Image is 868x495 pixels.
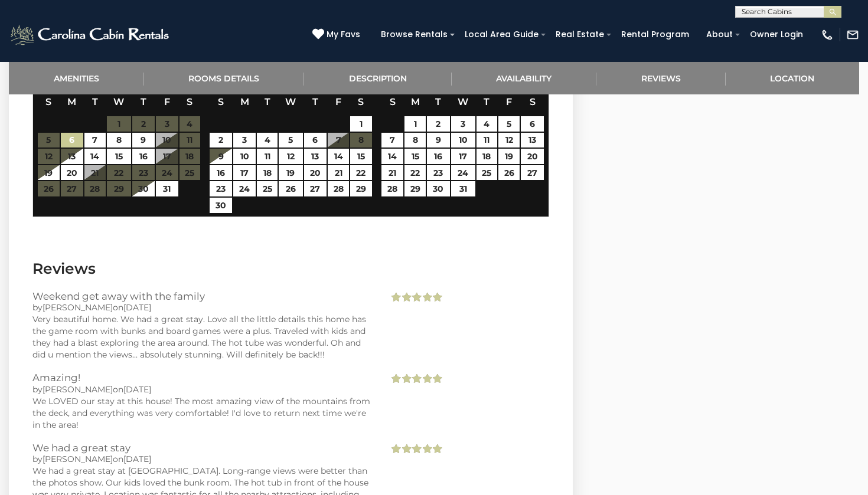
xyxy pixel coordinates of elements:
a: 5 [498,116,520,132]
a: 10 [451,133,475,148]
span: Saturday [358,96,364,107]
span: [PERSON_NAME] [43,384,113,395]
img: mail-regular-white.png [846,28,859,41]
span: Monday [240,96,249,107]
a: 7 [381,133,403,148]
a: 29 [350,181,371,196]
a: Browse Rentals [375,25,453,44]
div: by on [32,453,371,465]
a: Availability [452,62,597,94]
a: 11 [257,149,278,164]
h3: Amazing! [32,372,371,383]
a: 5 [279,133,303,148]
a: 19 [498,149,520,164]
a: 8 [404,133,426,148]
a: Location [726,62,860,94]
a: 6 [61,133,83,148]
a: 26 [498,165,520,181]
span: Monday [67,96,76,107]
a: 15 [107,149,131,164]
a: 4 [477,116,497,132]
a: 20 [61,165,83,181]
a: 24 [233,181,256,196]
span: Saturday [530,96,536,107]
a: 15 [350,149,371,164]
span: [DATE] [123,454,151,464]
a: 6 [304,133,327,148]
a: 16 [210,165,232,181]
a: Amenities [9,62,144,94]
a: 19 [38,165,59,181]
a: 28 [381,181,403,196]
span: Monday [411,96,420,107]
a: Rooms Details [144,62,305,94]
h3: Weekend get away with the family [32,291,371,301]
a: 2 [210,133,232,148]
a: About [700,25,739,44]
a: 29 [404,181,426,196]
a: 25 [477,165,497,181]
a: 9 [132,133,155,148]
span: [DATE] [123,384,151,395]
a: 27 [304,181,327,196]
span: [DATE] [123,302,151,313]
a: 25 [257,181,278,196]
a: Local Area Guide [459,25,544,44]
a: 13 [521,133,543,148]
a: 16 [427,149,449,164]
a: 12 [279,149,303,164]
h3: Reviews [32,258,549,279]
a: 9 [427,133,449,148]
div: by on [32,301,371,313]
a: 14 [328,149,349,164]
span: Thursday [312,96,318,107]
span: Thursday [484,96,490,107]
a: 2 [427,116,449,132]
span: My Favs [327,28,360,41]
a: Real Estate [550,25,610,44]
a: 3 [233,133,256,148]
a: 3 [451,116,475,132]
a: 16 [132,149,155,164]
a: Description [304,62,452,94]
div: Very beautiful home. We had a great stay. Love all the little details this home has the game room... [32,313,371,360]
span: Friday [506,96,512,107]
a: 1 [404,116,426,132]
span: Thursday [141,96,146,107]
a: 18 [477,149,497,164]
a: 17 [451,149,475,164]
a: My Favs [312,28,363,41]
a: 23 [210,181,232,196]
a: 30 [210,198,232,213]
a: 6 [521,116,543,132]
a: 18 [257,165,278,181]
a: 22 [350,165,371,181]
a: 30 [132,181,155,196]
a: 12 [498,133,520,148]
span: Saturday [187,96,192,107]
a: Reviews [596,62,726,94]
span: Wednesday [458,96,468,107]
a: 14 [84,149,106,164]
span: [PERSON_NAME] [43,302,113,313]
a: 11 [477,133,497,148]
a: 28 [328,181,349,196]
span: Wednesday [113,96,124,107]
a: 23 [427,165,449,181]
a: 15 [404,149,426,164]
span: [PERSON_NAME] [43,454,113,464]
a: 27 [521,165,543,181]
a: 17 [233,165,256,181]
a: Owner Login [744,25,809,44]
a: 21 [381,165,403,181]
a: 24 [451,165,475,181]
div: We LOVED our stay at this house! The most amazing view of the mountains from the deck, and everyt... [32,395,371,431]
a: 21 [328,165,349,181]
a: 31 [451,181,475,196]
a: 10 [233,149,256,164]
div: by on [32,383,371,395]
span: Wednesday [285,96,296,107]
a: 20 [521,149,543,164]
span: Friday [164,96,170,107]
img: phone-regular-white.png [821,28,834,41]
